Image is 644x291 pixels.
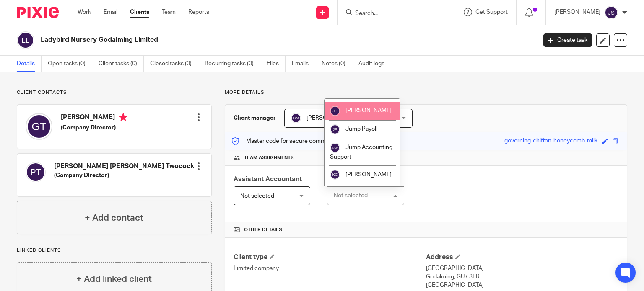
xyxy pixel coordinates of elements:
[244,155,294,161] span: Team assignments
[330,170,340,180] img: svg%3E
[330,143,340,153] img: svg%3E
[334,193,368,198] div: Not selected
[76,273,152,286] h4: + Add linked client
[162,8,176,16] a: Team
[345,172,392,178] span: [PERSON_NAME]
[322,56,352,72] a: Notes (0)
[61,113,127,124] h4: [PERSON_NAME]
[330,124,340,134] img: svg%3E
[130,8,149,16] a: Clients
[345,108,392,113] span: [PERSON_NAME]
[554,8,600,16] p: [PERSON_NAME]
[61,124,127,132] h5: (Company Director)
[475,9,508,15] span: Get Support
[48,56,92,72] a: Open tasks (0)
[358,56,391,72] a: Audit logs
[330,106,340,116] img: svg%3E
[188,8,209,16] a: Reports
[354,10,430,18] input: Search
[292,56,315,72] a: Emails
[291,113,301,123] img: svg%3E
[17,89,212,96] p: Client contacts
[104,8,117,16] a: Email
[234,264,426,273] p: Limited company
[306,115,353,121] span: [PERSON_NAME]
[426,264,618,273] p: [GEOGRAPHIC_DATA]
[17,31,34,49] img: svg%3E
[543,33,592,47] a: Create task
[17,56,42,72] a: Details
[244,227,282,233] span: Other details
[330,144,392,160] span: Jump Accounting Support
[234,176,302,183] span: Assistant Accountant
[17,7,59,18] img: Pixie
[26,162,46,182] img: svg%3E
[119,113,127,121] i: Primary
[234,253,426,262] h4: Client type
[41,36,433,44] h2: Ladybird Nursery Godalming Limited
[205,56,260,72] a: Recurring tasks (0)
[605,6,618,19] img: svg%3E
[426,273,618,281] p: Godalming, GU7 3ER
[240,193,274,199] span: Not selected
[78,8,91,16] a: Work
[504,136,597,146] div: governing-chiffon-honeycomb-milk
[426,281,618,289] p: [GEOGRAPHIC_DATA]
[234,114,276,122] h3: Client manager
[54,162,194,171] h4: [PERSON_NAME] [PERSON_NAME] Twocock
[150,56,198,72] a: Closed tasks (0)
[26,113,52,140] img: svg%3E
[426,253,618,262] h4: Address
[231,137,376,145] p: Master code for secure communications and files
[99,56,144,72] a: Client tasks (0)
[17,247,212,254] p: Linked clients
[267,56,286,72] a: Files
[54,171,194,180] h5: (Company Director)
[225,89,627,96] p: More details
[85,211,143,224] h4: + Add contact
[345,126,377,132] span: Jump Payoll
